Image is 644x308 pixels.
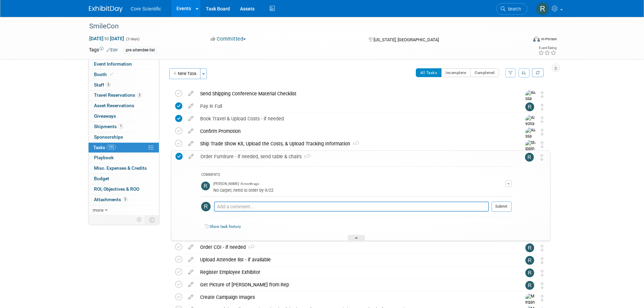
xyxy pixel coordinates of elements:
[89,111,159,121] a: Giveaways
[89,163,159,173] a: Misc. Expenses & Credits
[185,269,197,275] a: edit
[532,68,544,77] a: Refresh
[525,281,534,290] img: Rachel Wolff
[525,127,535,151] img: Alissa Schlosser
[541,257,544,264] i: Move task
[94,155,114,160] span: Playbook
[525,140,535,170] img: Shipping Team
[94,72,115,77] span: Booth
[89,46,118,54] td: Tags
[201,172,511,179] div: COMMENTS
[246,245,255,250] span: 1
[89,101,159,111] a: Asset Reservations
[541,37,557,42] div: In-Person
[131,6,161,11] span: Core Scientific
[94,82,111,88] span: Staff
[302,155,310,159] span: 1
[197,241,512,253] div: Order COI - if needed
[541,270,544,276] i: Move task
[134,215,145,224] td: Personalize Event Tab Strip
[93,145,116,150] span: Tasks
[201,202,211,211] img: Rachel Wolff
[197,138,512,149] div: Ship Trade Show Kit, Upload the Costs, & Upload Tracking Information
[89,205,159,215] a: more
[350,142,359,146] span: 1
[374,37,439,42] span: [US_STATE], [GEOGRAPHIC_DATA]
[106,82,111,87] span: 5
[505,6,521,11] span: Search
[94,61,132,67] span: Event Information
[541,104,544,110] i: Move task
[123,197,128,202] span: 5
[525,90,535,114] img: Alissa Schlosser
[94,186,139,192] span: ROI, Objectives & ROO
[103,36,110,41] span: to
[541,282,544,289] i: Move task
[487,35,557,45] div: Event Format
[185,244,197,250] a: edit
[201,182,210,190] img: Rachel Wolff
[496,3,527,15] a: Search
[89,70,159,80] a: Booth
[93,207,103,213] span: more
[533,36,540,42] img: Format-Inperson.png
[89,59,159,69] a: Event Information
[208,35,248,43] button: Committed
[536,2,549,15] img: Rachel Wolff
[185,294,197,300] a: edit
[213,187,505,193] div: No carpet, need to order by 9/22
[185,141,197,147] a: edit
[197,151,511,162] div: Order Furniture - if needed, send table & chairs
[525,268,534,277] img: Rachel Wolff
[185,257,197,263] a: edit
[94,176,109,181] span: Budget
[541,295,544,301] i: Move task
[124,47,157,54] div: pre attendee list
[118,124,123,129] span: 1
[185,282,197,288] a: edit
[538,46,556,50] div: Event Rating
[185,153,197,160] a: edit
[197,113,512,124] div: Book Travel & Upload Costs - if needed
[185,116,197,122] a: edit
[185,91,197,97] a: edit
[94,165,147,171] span: Misc. Expenses & Credits
[541,129,544,135] i: Move task
[525,115,535,145] img: Alyona Yurchenko
[94,134,123,140] span: Sponsorships
[492,202,511,212] button: Submit
[470,68,499,77] button: Completed
[89,6,123,13] img: ExhibitDay
[145,215,159,224] td: Toggle Event Tabs
[107,145,116,150] span: 19%
[197,279,512,290] div: Get Picture of [PERSON_NAME] from Rep
[110,72,113,76] i: Booth reservation complete
[94,197,128,202] span: Attachments
[106,48,118,52] a: Edit
[89,195,159,205] a: Attachments5
[540,154,544,161] i: Move task
[197,125,512,137] div: Confirm Promotion
[541,116,544,123] i: Move task
[416,68,442,77] button: All Tasks
[87,20,517,32] div: SmileCon
[525,243,534,252] img: Rachel Wolff
[197,88,512,99] div: Send Shipping Conference Material Checklist
[213,182,259,186] span: [PERSON_NAME] - A month ago
[525,102,534,111] img: Rachel Wolff
[89,80,159,90] a: Staff5
[541,91,544,98] i: Move task
[441,68,471,77] button: Incomplete
[94,103,134,108] span: Asset Reservations
[541,245,544,251] i: Move task
[125,37,140,41] span: (3 days)
[89,153,159,163] a: Playbook
[94,92,142,98] span: Travel Reservations
[525,256,534,265] img: Rachel Wolff
[197,100,512,112] div: Pay in Full
[525,153,534,162] img: Rachel Wolff
[185,128,197,134] a: edit
[137,93,142,98] span: 3
[89,132,159,142] a: Sponsorships
[541,141,544,148] i: Move task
